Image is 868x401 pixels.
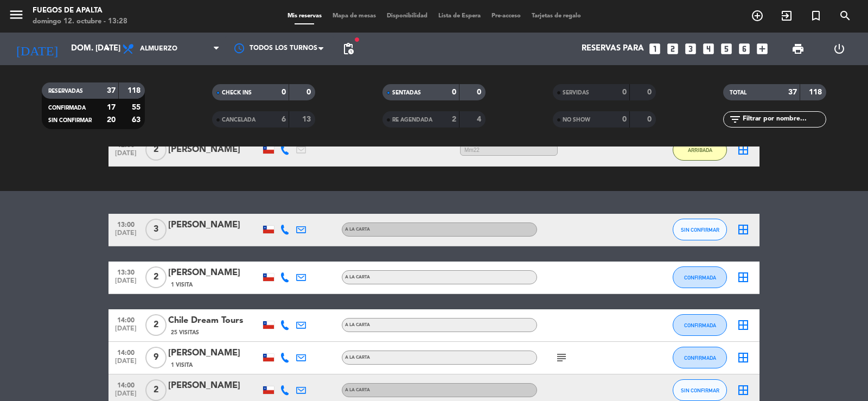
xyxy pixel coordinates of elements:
span: 14:00 [112,313,139,326]
span: CANCELADA [222,117,256,123]
i: search [839,9,852,22]
strong: 17 [107,104,116,111]
span: 25 Visitas [171,328,199,337]
span: A LA CARTA [345,355,370,360]
strong: 0 [622,116,627,123]
span: RE AGENDADA [392,117,432,123]
span: CONFIRMADA [684,355,716,361]
span: A LA CARTA [345,275,370,279]
span: Mis reservas [282,13,327,19]
span: CONFIRMADA [684,322,716,328]
strong: 0 [452,88,456,96]
i: menu [8,7,24,23]
i: filter_list [729,113,742,126]
i: add_box [755,42,769,56]
strong: 118 [809,88,824,96]
i: exit_to_app [780,9,793,22]
span: [DATE] [112,277,139,290]
strong: 0 [647,116,654,123]
span: A LA CARTA [345,323,370,327]
span: Lista de Espera [433,13,486,19]
span: [DATE] [112,358,139,370]
span: SIN CONFIRMAR [681,227,719,233]
span: Disponibilidad [381,13,433,19]
span: 13:00 [112,218,139,230]
span: Reservas para [582,44,644,54]
span: print [792,42,805,55]
strong: 4 [477,116,483,123]
div: [PERSON_NAME] [168,218,260,232]
i: looks_two [666,42,680,56]
span: 1 Visita [171,361,193,370]
span: fiber_manual_record [354,36,360,43]
span: pending_actions [342,42,355,55]
i: border_all [737,351,750,364]
strong: 20 [107,116,116,124]
strong: 0 [282,88,286,96]
i: border_all [737,271,750,284]
span: [DATE] [112,230,139,242]
span: Tarjetas de regalo [526,13,586,19]
i: looks_5 [719,42,733,56]
strong: 2 [452,116,456,123]
strong: 118 [127,87,143,94]
i: looks_6 [737,42,751,56]
strong: 63 [132,116,143,124]
span: Pre-acceso [486,13,526,19]
div: domingo 12. octubre - 13:28 [33,16,127,27]
span: SENTADAS [392,90,421,96]
i: turned_in_not [809,9,822,22]
span: 13:30 [112,265,139,278]
i: subject [555,351,568,364]
strong: 13 [302,116,313,123]
span: Mapa de mesas [327,13,381,19]
i: border_all [737,223,750,236]
strong: 0 [477,88,483,96]
span: 14:00 [112,346,139,358]
span: A LA CARTA [345,388,370,392]
span: TOTAL [730,90,746,96]
div: Fuegos de Apalta [33,5,127,16]
div: [PERSON_NAME] [168,379,260,393]
div: [PERSON_NAME] [168,346,260,360]
div: [PERSON_NAME] [168,266,260,280]
span: Almuerzo [140,45,177,53]
span: 2 [145,266,167,288]
strong: 6 [282,116,286,123]
span: CONFIRMADA [684,275,716,281]
span: 9 [145,347,167,368]
strong: 0 [622,88,627,96]
i: arrow_drop_down [101,42,114,55]
i: looks_4 [701,42,716,56]
i: border_all [737,384,750,397]
span: 2 [145,379,167,401]
span: 3 [145,219,167,240]
i: power_settings_new [833,42,846,55]
span: 2 [145,139,167,161]
span: [DATE] [112,150,139,162]
span: RESERVADAS [48,88,83,94]
span: SIN CONFIRMAR [48,118,92,123]
span: 14:00 [112,378,139,391]
span: Mm22 [460,144,558,156]
span: 1 Visita [171,281,193,289]
strong: 55 [132,104,143,111]
i: border_all [737,143,750,156]
span: CONFIRMADA [48,105,86,111]
span: A LA CARTA [345,227,370,232]
span: NO SHOW [563,117,590,123]
i: border_all [737,319,750,332]
strong: 37 [788,88,797,96]
div: [PERSON_NAME] [168,143,260,157]
i: [DATE] [8,37,66,61]
span: CHECK INS [222,90,252,96]
span: SERVIDAS [563,90,589,96]
div: LOG OUT [819,33,860,65]
span: 2 [145,314,167,336]
i: looks_one [648,42,662,56]
strong: 0 [647,88,654,96]
span: [DATE] [112,325,139,338]
span: SIN CONFIRMAR [681,387,719,393]
span: ARRIBADA [688,147,712,153]
input: Filtrar por nombre... [742,113,826,125]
